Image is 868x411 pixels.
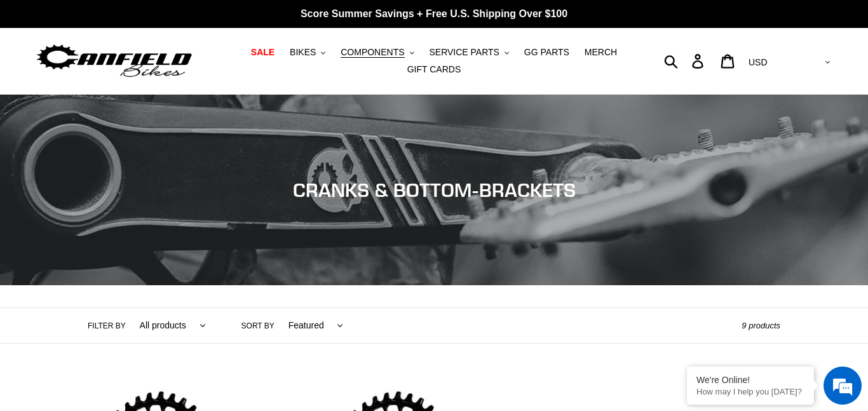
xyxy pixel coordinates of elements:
span: GG PARTS [524,47,569,58]
span: CRANKS & BOTTOM-BRACKETS [293,179,576,201]
span: COMPONENTS [341,47,404,58]
button: SERVICE PARTS [423,44,515,61]
label: Sort by [241,320,275,332]
span: BIKES [290,47,316,58]
a: GIFT CARDS [401,61,468,78]
button: BIKES [283,44,332,61]
label: Filter by [88,320,126,332]
p: How may I help you today? [696,387,804,396]
a: GG PARTS [518,44,576,61]
a: MERCH [578,44,623,61]
img: Canfield Bikes [35,41,194,81]
button: COMPONENTS [334,44,420,61]
span: MERCH [585,47,617,58]
a: SALE [245,44,281,61]
span: GIFT CARDS [407,64,461,75]
span: SERVICE PARTS [429,47,499,58]
span: SALE [251,47,275,58]
div: We're Online! [696,375,804,385]
span: 9 products [742,321,780,330]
